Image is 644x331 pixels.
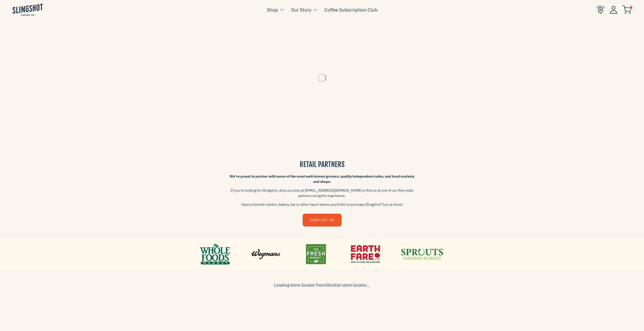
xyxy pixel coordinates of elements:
[13,282,631,289] div: Loading store locator from ...
[230,174,414,184] strong: We're proud to partner with some of the most well-known grocers, quality independent cafes, and l...
[267,6,278,14] a: Shop
[610,6,617,14] img: Account
[629,5,633,10] span: 0
[229,159,415,169] h3: RETAIL PARTNERS
[622,6,631,14] img: cart
[324,6,377,14] a: Coffee Subscription Club
[622,7,631,13] a: 0
[596,6,605,14] img: Find Us
[303,214,342,227] a: CONTACT US
[291,6,311,14] a: Our Story
[325,282,366,288] a: Stockist store locator
[229,188,415,198] p: If you're looking for Slingshot, drop us a line at [EMAIL_ADDRESS][DOMAIN_NAME] or find us at one...
[229,202,415,207] p: Have a favorite market, bakery, bar or other haunt where you'd like to purchase Slingshot? Let us...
